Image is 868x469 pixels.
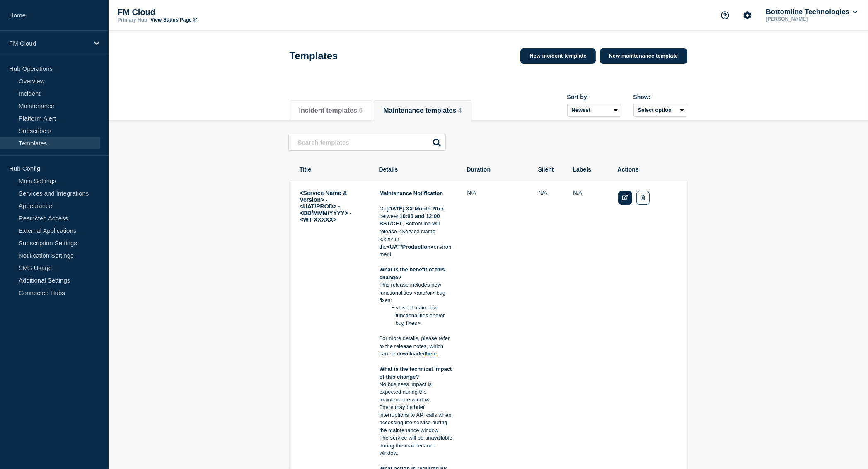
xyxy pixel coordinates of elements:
h1: Templates [290,50,338,62]
div: Sort by: [567,94,621,100]
p: Primary Hub [118,17,147,23]
strong: What is the benefit of this change? [380,266,447,280]
button: Select option [633,104,687,117]
span: 6 [359,107,363,114]
strong: [DATE] XX Month 20xx [387,205,444,212]
th: Labels [573,166,604,173]
strong: Maintenance Notification [380,190,443,196]
th: Silent [538,166,559,173]
li: <List of main new functionalities and/or bug fixes>. [387,304,453,327]
div: Show: [633,94,687,100]
p: For more details, please refer to the release notes, which can be downloaded . [380,335,453,358]
p: No business impact is expected during the maintenance window. [380,381,453,404]
input: Search templates [288,134,446,151]
button: Incident templates 6 [299,107,363,114]
button: Support [716,7,734,24]
button: Account settings [739,7,756,24]
a: Edit [618,191,633,205]
p: There may be brief interruptions to API calls when accessing the service during the maintenance w... [380,404,453,434]
p: FM Cloud [118,7,283,17]
th: Actions [617,166,677,173]
th: Title [299,166,365,173]
p: On , between , Bottomline will release <Service Name x.x.x> in the environment. [380,205,453,259]
a: New maintenance template [600,48,687,64]
th: Duration [467,166,525,173]
button: Delete [636,191,649,205]
button: Bottomline Technologies [764,8,859,16]
a: View Status Page [150,17,196,23]
a: here [426,351,437,357]
button: Maintenance templates 4 [383,107,462,114]
p: [PERSON_NAME] [764,16,851,22]
strong: What is the technical impact of this change? [380,366,453,380]
th: Details [379,166,453,173]
strong: <UAT/Production> [387,244,434,250]
p: FM Cloud [9,40,89,47]
strong: 10:00 and 12:00 BST/CET [380,213,442,227]
select: Sort by [567,104,621,117]
p: This release includes new functionalities <and/or> bug fixes: [380,281,453,304]
span: 4 [458,107,462,114]
a: New incident template [520,48,595,64]
p: The service will be unavailable during the maintenance window. [380,434,453,457]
